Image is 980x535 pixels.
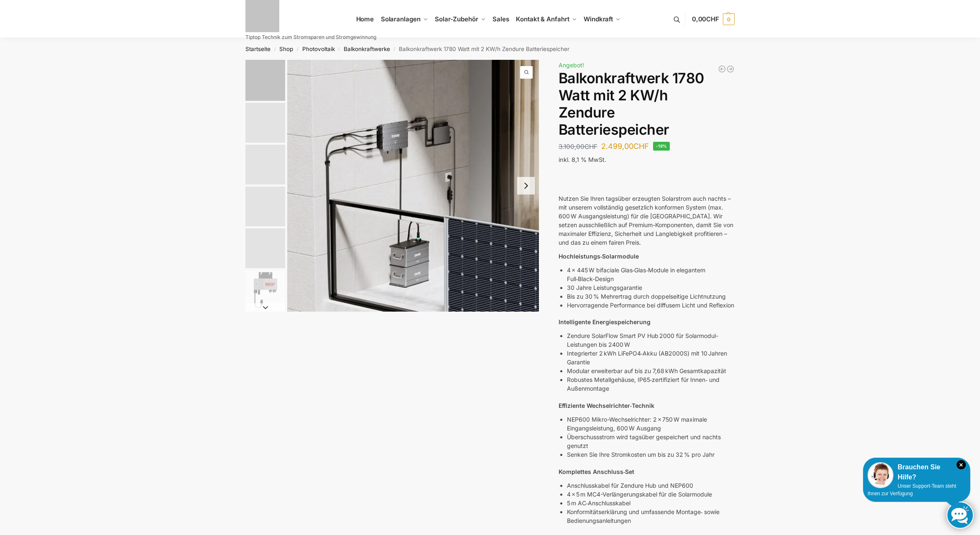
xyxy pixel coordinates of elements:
p: Modular erweiterbar auf bis zu 7,68 kWh Gesamtkapazität [567,366,735,375]
strong: Hochleistungs‑Solarmodule [559,253,639,260]
div: Brauchen Sie Hilfe? [868,462,966,482]
p: Integrierter 2 kWh LiFePO4‑Akku (AB2000S) mit 10 Jahren Garantie [567,349,735,366]
span: 0 [723,13,735,25]
span: / [293,46,302,53]
span: Solar-Zubehör [435,15,478,23]
nav: Breadcrumb [231,38,750,60]
span: Unser Support-Team steht Ihnen zur Verfügung [868,483,956,497]
button: Vorlesen [574,174,579,175]
p: Tiptop Technik zum Stromsparen und Stromgewinnung [245,35,376,40]
p: 5 m AC‑Anschlusskabel [567,499,735,507]
span: Windkraft [584,15,613,23]
i: Schließen [957,460,966,469]
p: Senken Sie Ihre Stromkosten um bis zu 32 % pro Jahr [567,450,735,459]
bdi: 2.499,00 [601,142,649,151]
p: Nutzen Sie Ihren tagsüber erzeugten Solarstrom auch nachts – mit unserem vollständig gesetzlich k... [559,194,735,247]
span: / [271,46,279,53]
span: Kontakt & Anfahrt [516,15,569,23]
li: 4 / 7 [243,185,285,227]
span: CHF [706,15,719,23]
p: Überschussstrom wird tagsüber gespeichert und nachts genutzt [567,433,735,450]
img: Zendure-solar-flow-Batteriespeicher für Balkonkraftwerke [245,60,285,101]
strong: Effiziente Wechselrichter‑Technik [559,402,655,409]
bdi: 3.100,00 [559,143,597,151]
button: In Canvas bearbeiten [579,174,584,175]
a: Solaranlagen [377,0,431,38]
a: Shop [279,46,293,52]
li: 7 / 7 [243,311,285,353]
button: Next slide [517,177,535,195]
span: Solaranlagen [381,15,421,23]
li: 1 / 7 [287,60,539,312]
span: / [390,46,399,53]
p: Zendure SolarFlow Smart PV Hub 2000 für Solarmodul-Leistungen bis 2400 W [567,331,735,349]
p: Bis zu 30 % Mehrertrag durch doppelseitige Lichtnutzung [567,292,735,301]
strong: Intelligente Energiespeicherung [559,318,651,325]
img: Zendure-solar-flow-Batteriespeicher für Balkonkraftwerke [245,103,285,143]
img: Anschlusskabel-3meter_schweizer-stecker [245,228,285,268]
li: 2 / 7 [243,102,285,143]
a: 10 Bificiale Solarmodule 450 Watt Fullblack [726,65,735,73]
p: 4 × 5 m MC4-Verlängerungskabel für die Solarmodule [567,490,735,499]
span: -19% [653,142,670,151]
img: Zendure-solar-flow-Batteriespeicher für Balkonkraftwerke [287,60,539,312]
p: Robustes Metallgehäuse, IP65‑zertifiziert für Innen‑ und Außenmontage [567,375,735,393]
li: 6 / 7 [243,269,285,311]
a: Startseite [245,46,271,52]
img: nep-microwechselrichter-600w [245,270,285,310]
li: 1 / 7 [243,60,285,102]
span: 0,00 [692,15,719,23]
p: Anschlusskabel für Zendure Hub und NEP600 [567,481,735,490]
li: 5 / 7 [243,227,285,269]
span: Sales [493,15,509,23]
a: Sales [489,0,513,38]
button: Schlechte Reaktion [569,174,574,175]
button: Next slide [245,303,285,312]
p: NEP600 Mikro-Wechselrichter: 2 × 750 W maximale Eingangsleistung, 600 W Ausgang [567,415,735,433]
a: Zendure-solar-flow-Batteriespeicher für BalkonkraftwerkeZnedure solar flow Batteriespeicher fuer ... [287,60,539,312]
p: Hervorragende Performance bei diffusem Licht und Reflexion [567,301,735,310]
span: inkl. 8,1 % MwSt. [559,156,606,163]
a: Balkonkraftwerke [344,46,390,52]
p: Konformitätserklärung und umfassende Montage‑ sowie Bedienungsanleitungen [567,507,735,525]
button: Weitergeben [584,174,589,175]
a: 7,2 KW Dachanlage zur Selbstmontage [718,65,726,73]
img: Customer service [868,462,893,488]
span: / [335,46,344,53]
li: 3 / 7 [243,143,285,185]
img: Zendure Batteriespeicher-wie anschliessen [245,145,285,184]
a: Windkraft [580,0,624,38]
button: Gute Reaktion [564,174,569,175]
p: 4 × 445 W bifaciale Glas‑Glas‑Module in elegantem Full‑Black-Design [567,266,735,283]
a: Solar-Zubehör [431,0,489,38]
img: Maysun [245,187,285,226]
span: CHF [584,143,597,151]
button: Kopieren [559,174,564,175]
h1: Balkonkraftwerk 1780 Watt mit 2 KW/h Zendure Batteriespeicher [559,70,735,138]
a: 0,00CHF 0 [692,7,735,32]
a: Photovoltaik [302,46,335,52]
p: 30 Jahre Leistungsgarantie [567,283,735,292]
span: CHF [633,142,649,151]
a: Kontakt & Anfahrt [513,0,580,38]
strong: Komplettes Anschluss‑Set [559,468,635,475]
span: Angebot! [559,61,584,69]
